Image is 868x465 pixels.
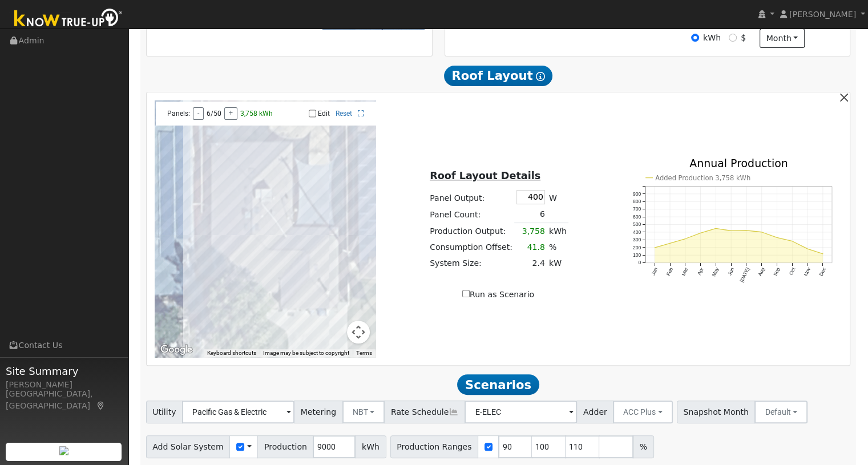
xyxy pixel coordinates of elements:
button: Map camera controls [347,321,370,343]
u: Roof Layout Details [430,170,540,181]
circle: onclick="" [806,248,808,250]
label: Edit [318,110,330,118]
text: Dec [818,266,827,277]
td: 3,758 [514,223,547,240]
input: $ [729,34,737,42]
span: Rate Schedule [384,401,465,423]
div: [PERSON_NAME] [6,379,122,391]
td: Panel Output: [428,188,515,207]
span: Site Summary [6,363,122,379]
text: 300 [633,237,641,243]
span: Add Solar System [146,435,231,458]
td: 2.4 [514,255,547,271]
button: Default [754,401,808,423]
text: 500 [633,222,641,228]
circle: onclick="" [653,247,655,249]
text: Jan [650,267,659,277]
i: Show Help [536,72,545,81]
span: Utility [146,401,183,423]
text: [DATE] [738,267,750,284]
text: 100 [633,252,641,258]
td: System Size: [428,255,515,271]
circle: onclick="" [669,242,671,244]
a: Full Screen [358,110,364,118]
button: Keyboard shortcuts [207,349,256,357]
text: 700 [633,207,641,212]
span: Image may be subject to copyright [263,350,349,356]
text: Jun [726,267,735,277]
circle: onclick="" [730,230,732,232]
td: Production Output: [428,223,515,240]
input: Select a Rate Schedule [465,401,577,423]
text: Aug [757,267,766,277]
img: retrieve [59,446,68,455]
td: kWh [547,223,568,240]
circle: onclick="" [700,232,701,234]
span: Adder [576,401,613,423]
img: Google [158,342,195,357]
span: Production Ranges [390,435,478,458]
circle: onclick="" [761,232,762,233]
circle: onclick="" [715,228,717,229]
label: $ [741,32,746,44]
button: month [760,29,805,48]
span: Scenarios [457,374,539,395]
button: + [224,107,237,120]
a: Open this area in Google Maps (opens a new window) [158,342,195,357]
td: % [547,239,568,255]
button: ACC Plus [613,401,673,423]
a: Reset [336,110,352,118]
circle: onclick="" [776,237,778,238]
span: % [633,435,653,458]
text: 800 [633,199,641,204]
input: Select a Utility [182,401,294,423]
text: Oct [788,266,797,276]
td: Panel Count: [428,207,515,223]
text: Nov [803,266,812,277]
td: 6 [514,207,547,223]
text: 600 [633,214,641,220]
text: Added Production 3,758 kWh [655,174,750,182]
input: kWh [691,34,699,42]
button: - [193,107,204,120]
span: 6/50 [207,110,221,118]
circle: onclick="" [792,241,793,242]
text: May [710,266,720,278]
text: 200 [633,245,641,250]
text: 900 [633,191,641,197]
label: kWh [703,32,721,44]
img: Know True-Up [9,6,128,32]
div: [GEOGRAPHIC_DATA], [GEOGRAPHIC_DATA] [6,388,122,412]
input: Run as Scenario [462,290,470,297]
label: Run as Scenario [462,289,534,301]
text: Annual Production [689,157,788,169]
td: kW [547,255,568,271]
button: NBT [342,401,385,423]
span: 3,758 kWh [240,110,273,118]
span: Metering [294,401,343,423]
text: Sep [772,267,781,277]
text: 0 [638,260,641,266]
a: Terms (opens in new tab) [356,350,372,356]
a: Map [96,401,106,410]
td: 41.8 [514,239,547,255]
text: Feb [665,267,674,277]
span: kWh [355,435,386,458]
span: Production [257,435,313,458]
td: W [547,188,568,207]
span: Snapshot Month [677,401,756,423]
circle: onclick="" [684,238,686,240]
td: Consumption Offset: [428,239,515,255]
text: Apr [696,267,705,276]
circle: onclick="" [822,253,823,255]
span: [PERSON_NAME] [789,10,856,19]
circle: onclick="" [745,230,747,232]
text: 400 [633,229,641,235]
span: Panels: [167,110,190,118]
span: Roof Layout [444,66,553,86]
text: Mar [680,267,689,277]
